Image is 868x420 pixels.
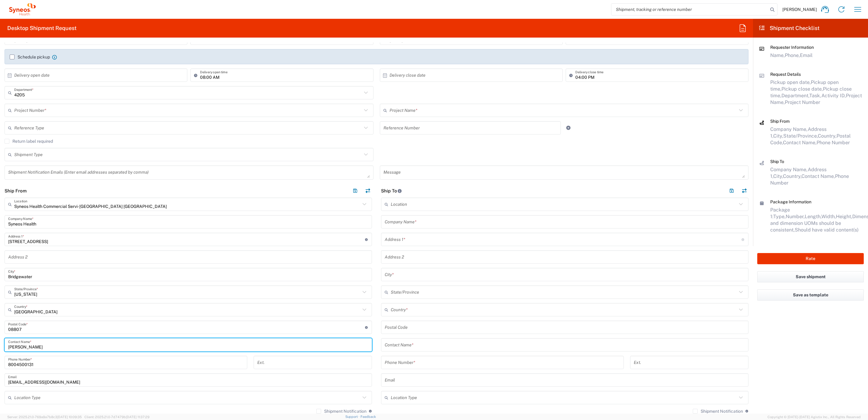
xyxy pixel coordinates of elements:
span: Copyright © [DATE]-[DATE] Agistix Inc., All Rights Reserved [768,414,861,420]
label: Schedule pickup [10,55,50,59]
span: Company Name, [770,126,808,132]
span: Activity ID, [821,93,846,98]
span: Contact Name, [801,173,835,179]
span: [DATE] 10:09:35 [57,415,82,419]
h2: Ship To [381,188,402,194]
span: Ship To [770,159,784,164]
button: Rate [757,253,864,264]
a: Support [345,415,360,418]
span: Project Number [785,99,820,105]
span: Pickup close date, [781,86,823,92]
span: Width, [821,214,836,219]
span: Client: 2025.21.0-7d7479b [84,415,150,419]
span: Type, [773,214,786,219]
span: [PERSON_NAME] [782,7,817,12]
span: Email [800,52,813,58]
span: Server: 2025.21.0-769a9a7b8c3 [7,415,82,419]
a: Add Reference [564,124,573,132]
span: Name, [770,52,785,58]
span: Country, [818,133,837,139]
span: Request Details [770,72,801,77]
span: Country, [783,173,801,179]
label: Return label required [5,139,53,144]
input: Shipment, tracking or reference number [611,4,768,15]
span: [DATE] 11:37:29 [126,415,150,419]
span: Requester Information [770,45,814,50]
label: Shipment Notification [316,409,367,414]
span: Number, [786,214,805,219]
span: Package 1: [770,207,790,219]
span: Phone Number [817,140,850,145]
span: Package Information [770,199,811,204]
span: Should have valid content(s) [795,227,859,233]
span: Phone, [785,52,800,58]
h2: Desktop Shipment Request [7,25,77,32]
span: Task, [809,93,821,98]
span: Department, [781,93,809,98]
button: Save shipment [757,271,864,282]
span: Contact Name, [783,140,817,145]
span: Pickup open date, [770,79,811,85]
span: Height, [836,214,852,219]
h2: Shipment Checklist [758,25,820,32]
label: Shipment Notification [693,409,743,414]
a: Feedback [360,415,376,418]
h2: Ship From [5,188,27,194]
span: State/Province, [783,133,818,139]
button: Save as template [757,289,864,301]
span: Length, [805,214,821,219]
span: Ship From [770,119,790,124]
span: City, [773,133,783,139]
span: City, [773,173,783,179]
span: Company Name, [770,167,808,172]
